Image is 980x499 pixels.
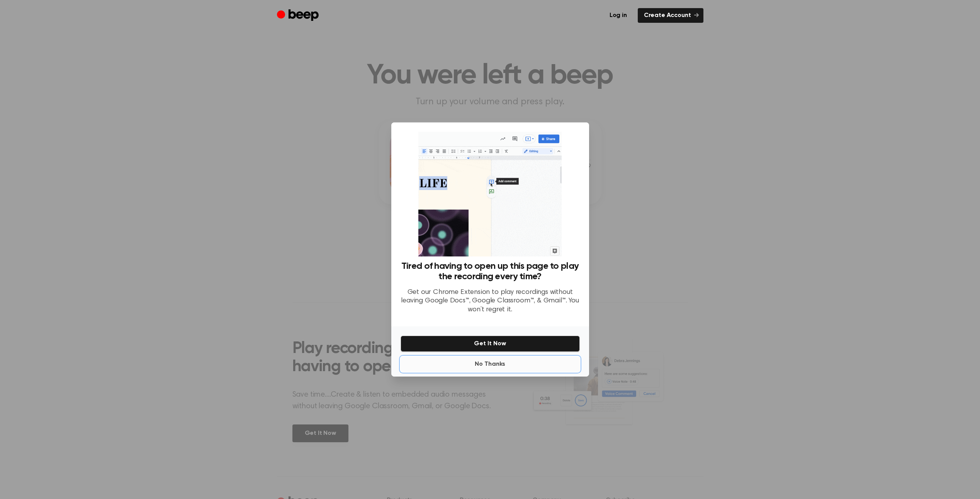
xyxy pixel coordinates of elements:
[401,261,580,282] h3: Tired of having to open up this page to play the recording every time?
[401,336,580,352] button: Get It Now
[418,132,562,256] img: Beep extension in action
[603,8,633,23] a: Log in
[638,8,703,23] a: Create Account
[277,8,321,23] a: Beep
[401,356,580,372] button: No Thanks
[401,288,580,314] p: Get our Chrome Extension to play recordings without leaving Google Docs™, Google Classroom™, & Gm...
